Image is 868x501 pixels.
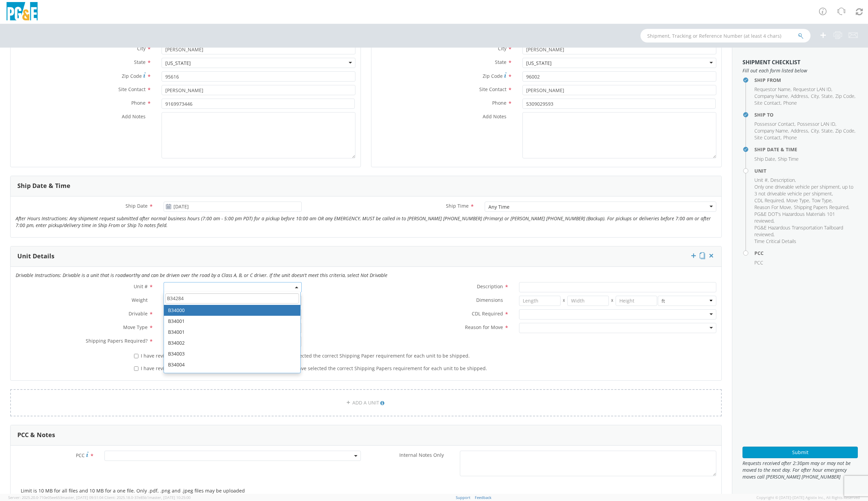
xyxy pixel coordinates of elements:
span: Address [791,93,808,99]
span: Reason for Move [465,324,503,330]
span: Ship Time [446,203,469,209]
li: , [754,184,856,197]
span: Requestor Name [754,86,790,92]
span: State [495,59,506,65]
input: I have reviewed thePG&E's Hazardous Transportation Tailboardand have selected the correct Shippin... [134,366,138,371]
span: PG&E Hazardous Transportation Tailboard reviewed [754,224,843,238]
span: Ship Date [754,156,775,162]
i: After Hours Instructions: Any shipment request submitted after normal business hours (7:00 am - 5... [16,215,711,228]
h4: Ship To [754,112,858,117]
span: Zip Code [835,127,854,134]
li: , [821,127,834,134]
span: Internal Notes Only [399,452,444,458]
li: , [793,86,832,93]
img: pge-logo-06675f144f4cfa6a6814.png [5,2,39,22]
li: B34002 [164,338,300,348]
span: Possessor Contact [754,121,795,127]
a: ADD A UNIT [10,389,722,416]
span: Site Contact [118,86,146,92]
span: PCC [754,259,763,266]
li: , [786,197,810,204]
li: , [835,127,855,134]
span: Time Critical Details [754,238,796,244]
h4: PCC [754,250,858,256]
input: Height [616,296,657,306]
h3: Ship Date & Time [17,183,70,189]
span: Ship Time [778,156,799,162]
span: Ship Date [126,203,148,209]
li: , [754,134,782,141]
span: Add Notes [483,113,506,120]
span: City [811,93,819,99]
span: Phone [492,100,506,106]
span: Site Contact [754,134,781,141]
li: B34003 [164,348,300,359]
li: B34005 [164,370,300,381]
span: Move Type [123,324,148,330]
span: State [134,59,146,65]
a: Feedback [475,495,491,500]
span: Server: 2025.20.0-710e05ee653 [8,495,103,500]
li: B34000 [164,305,300,316]
span: Zip Code [483,73,503,79]
h5: Limit is 10 MB for all files and 10 MB for a one file. Only .pdf, .png and .jpeg files may be upl... [21,488,711,493]
li: , [821,93,834,100]
li: , [754,100,782,106]
li: , [811,127,820,134]
span: Copyright © [DATE]-[DATE] Agistix Inc., All Rights Reserved [756,495,860,500]
span: Shipping Papers Required? [86,338,148,344]
span: master, [DATE] 09:51:04 [62,495,103,500]
div: Any Time [488,204,510,210]
h3: Unit Details [17,253,54,260]
span: I have reviewed the and have selected the correct Shipping Papers requirement for each unit to be... [141,365,487,372]
span: Drivable [129,310,148,317]
span: Address [791,127,808,134]
span: PG&E DOT's Hazardous Materials 101 reviewed [754,211,835,224]
span: Dimensions [476,297,503,303]
h4: Ship Date & Time [754,147,858,152]
span: Phone [783,100,797,106]
span: City [498,45,506,52]
li: B34001 [164,327,300,338]
li: , [754,204,792,211]
li: , [812,197,833,204]
li: , [754,121,796,127]
h4: Ship From [754,77,858,83]
span: City [137,45,146,52]
input: Width [567,296,609,306]
h3: PCC & Notes [17,432,55,438]
li: , [754,224,856,238]
span: Site Contact [479,86,506,92]
span: Move Type [786,197,809,204]
li: , [754,127,789,134]
li: , [754,156,776,162]
div: [US_STATE] [526,60,552,67]
input: Length [519,296,561,306]
span: PCC [76,452,85,459]
span: Unit # [754,177,768,183]
button: Submit [742,447,858,458]
span: master, [DATE] 10:25:00 [149,495,190,500]
input: Shipment, Tracking or Reference Number (at least 4 chars) [640,29,811,42]
li: B34001 [164,316,300,327]
span: Company Name [754,127,788,134]
span: X [561,296,567,306]
div: [US_STATE] [165,60,191,67]
span: Add Notes [122,113,146,120]
li: , [797,121,836,127]
span: Requests received after 2:30pm may or may not be moved to the next day. For after hour emergency ... [742,460,858,480]
strong: Shipment Checklist [742,58,800,66]
span: X [609,296,616,306]
span: State [821,93,833,99]
span: CDL Required [472,310,503,317]
span: Description [477,283,503,290]
a: Support [456,495,470,500]
span: Requestor LAN ID [793,86,831,92]
li: , [754,177,769,184]
span: City [811,127,819,134]
span: CDL Required [754,197,784,204]
li: , [754,93,789,100]
span: Tow Type [812,197,832,204]
li: B34004 [164,359,300,370]
span: Possessor LAN ID [797,121,835,127]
